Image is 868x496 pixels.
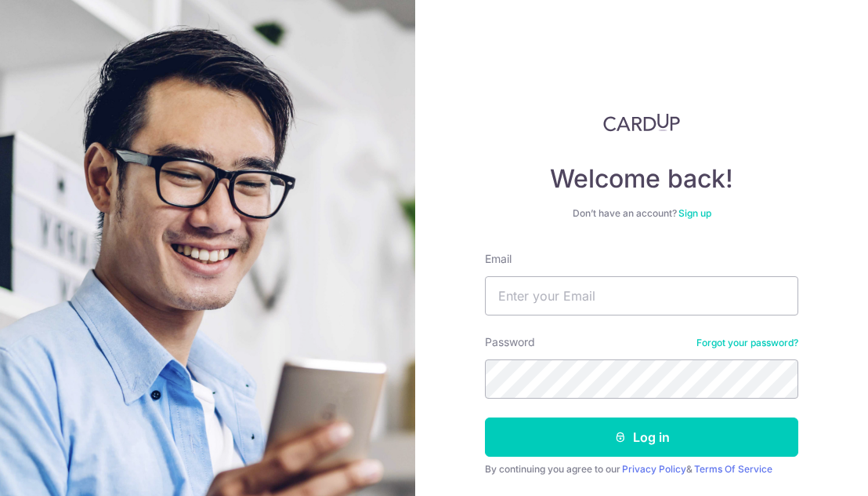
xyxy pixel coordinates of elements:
[485,334,535,350] label: Password
[678,207,711,219] a: Sign up
[485,418,798,457] button: Log in
[485,276,798,315] input: Enter your Email
[485,251,512,267] label: Email
[485,463,798,476] div: By continuing you agree to our &
[603,113,680,132] img: CardUp Logo
[694,463,772,475] a: Terms Of Service
[485,207,798,220] div: Don’t have an account?
[622,463,686,475] a: Privacy Policy
[696,337,798,349] a: Forgot your password?
[485,163,798,195] h4: Welcome back!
